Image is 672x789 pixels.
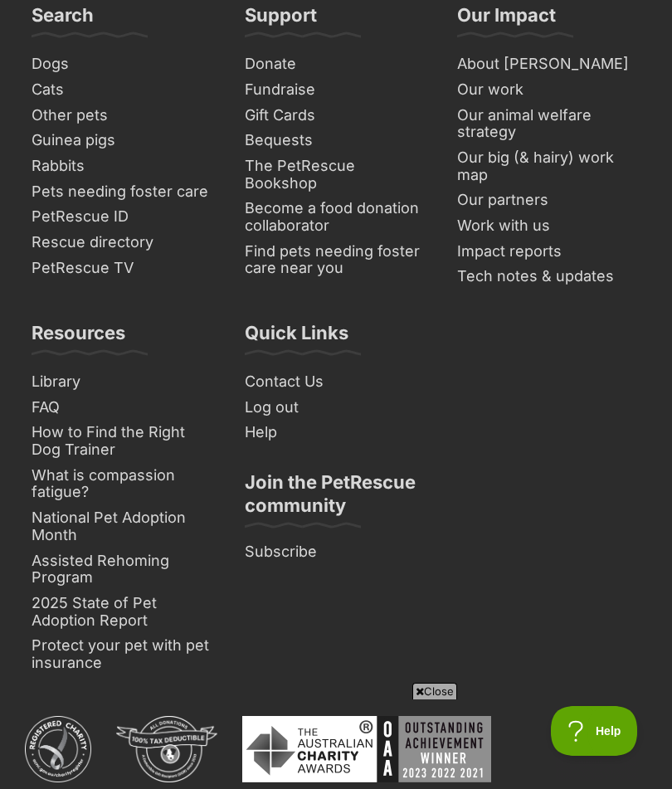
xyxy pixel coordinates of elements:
a: Donate [238,51,435,77]
a: FAQ [25,395,222,421]
a: About [PERSON_NAME] [450,51,647,77]
a: What is compassion fatigue? [25,463,222,505]
h3: Quick Links [245,321,348,354]
a: Help [238,420,435,446]
h3: Resources [32,321,125,354]
a: Guinea pigs [25,128,222,153]
span: Close [412,683,457,699]
a: PetRescue TV [25,256,222,281]
a: National Pet Adoption Month [25,505,222,548]
a: Other pets [25,103,222,129]
a: Contact Us [238,369,435,395]
a: Cats [25,77,222,103]
h3: Our Impact [457,3,556,37]
h3: Join the PetRescue community [245,470,428,527]
a: Library [25,369,222,395]
a: Our big (& hairy) work map [450,145,647,188]
a: Impact reports [450,239,647,265]
h3: Search [32,3,94,37]
a: Bequests [238,128,435,153]
a: Our animal welfare strategy [450,103,647,145]
a: Rabbits [25,153,222,179]
a: Gift Cards [238,103,435,129]
a: PetRescue ID [25,204,222,230]
a: Our partners [450,188,647,213]
a: Become a food donation collaborator [238,196,435,238]
a: 2025 State of Pet Adoption Report [25,591,222,633]
iframe: Help Scout Beacon - Open [551,706,639,756]
a: Assisted Rehoming Program [25,548,222,591]
a: Fundraise [238,77,435,103]
a: Dogs [25,51,222,77]
a: Protect your pet with pet insurance [25,633,222,675]
a: Log out [238,395,435,421]
img: ACNC [25,716,91,782]
a: Subscribe [238,539,435,565]
a: Work with us [450,213,647,239]
a: Find pets needing foster care near you [238,239,435,281]
iframe: Advertisement [34,706,638,781]
a: How to Find the Right Dog Trainer [25,420,222,462]
a: Pets needing foster care [25,179,222,205]
a: Tech notes & updates [450,264,647,290]
h3: Support [245,3,317,37]
a: The PetRescue Bookshop [238,153,435,196]
a: Rescue directory [25,230,222,256]
a: Our work [450,77,647,103]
